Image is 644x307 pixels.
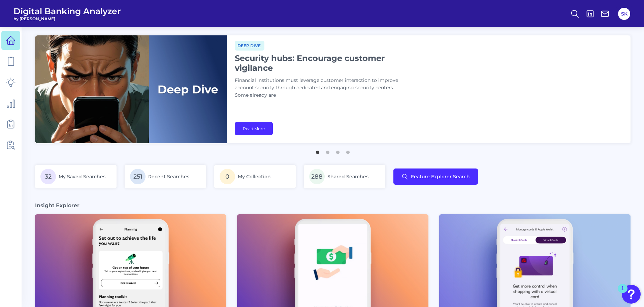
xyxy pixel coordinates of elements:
button: Feature Explorer Search [393,168,478,185]
span: Digital Banking Analyzer [13,6,121,16]
h1: Security hubs: Encourage customer vigilance [235,53,403,73]
a: 0My Collection [214,165,296,188]
span: My Saved Searches [59,174,105,180]
a: 32My Saved Searches [35,165,117,188]
img: bannerImg [35,35,227,143]
button: 4 [345,147,351,154]
h3: Insight Explorer [35,202,79,209]
button: Open Resource Center, 1 new notification [622,285,641,304]
button: 3 [334,147,341,154]
span: Deep dive [235,41,264,51]
a: 288Shared Searches [304,165,385,188]
a: Read More [235,122,273,135]
button: SK [618,8,630,20]
button: 2 [324,147,331,154]
p: Financial institutions must leverage customer interaction to improve account security through ded... [235,77,403,99]
span: 0 [220,169,235,184]
span: 288 [309,169,325,184]
span: Feature Explorer Search [411,174,470,179]
a: 251Recent Searches [125,165,206,188]
div: 1 [621,288,624,297]
span: 251 [130,169,146,184]
span: My Collection [238,174,271,180]
span: 32 [40,169,56,184]
span: by [PERSON_NAME] [13,16,121,21]
span: Recent Searches [148,174,189,180]
a: Deep dive [235,42,264,49]
span: Shared Searches [327,174,368,180]
button: 1 [314,147,321,154]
